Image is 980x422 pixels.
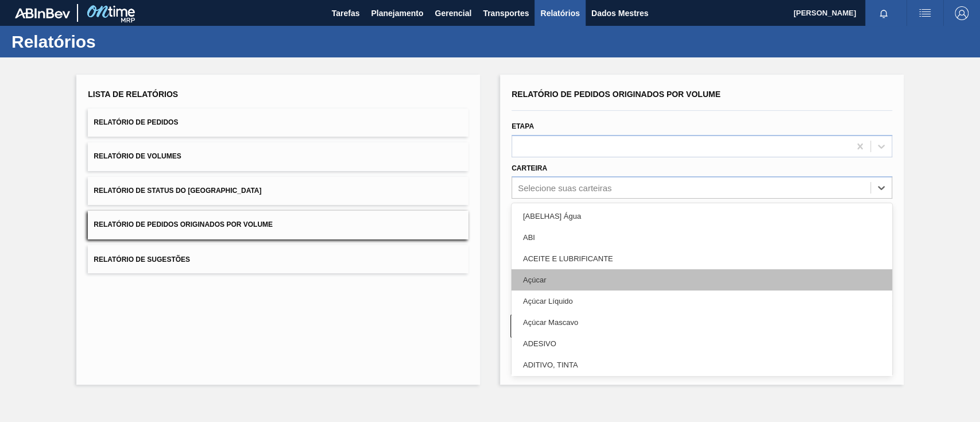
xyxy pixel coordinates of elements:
font: Gerencial [435,9,471,18]
font: Açúcar Líquido [523,297,573,305]
font: ACEITE E LUBRIFICANTE [523,254,613,263]
button: Relatório de Sugestões [88,245,468,273]
img: TNhmsLtSVTkK8tSr43FrP2fwEKptu5GPRR3wAAAABJRU5ErkJggg== [15,8,70,18]
font: Carteira [512,164,547,172]
button: Relatório de Volumes [88,142,468,171]
img: Sair [955,6,969,20]
font: Lista de Relatórios [88,90,178,99]
font: ABI [523,233,535,242]
font: Etapa [512,122,534,130]
font: Relatório de Sugestões [94,255,190,263]
font: ADITIVO, TINTA [523,361,578,369]
font: Relatórios [11,32,96,51]
font: Relatório de Pedidos Originados por Volume [512,90,721,99]
button: Relatório de Pedidos [88,109,468,137]
font: Relatório de Pedidos Originados por Volume [94,221,273,229]
font: Relatórios [540,9,579,18]
font: Relatório de Status do [GEOGRAPHIC_DATA] [94,187,261,195]
font: Açúcar Mascavo [523,318,578,327]
font: Tarefas [332,9,360,18]
img: ações do usuário [918,6,932,20]
button: Relatório de Pedidos Originados por Volume [88,211,468,239]
button: Limpar [510,315,696,338]
font: ADESIVO [523,339,556,348]
font: Relatório de Pedidos [94,118,178,126]
font: Açúcar [523,276,546,284]
button: Notificações [865,5,902,21]
font: Planejamento [371,9,423,18]
font: Relatório de Volumes [94,153,181,161]
font: [PERSON_NAME] [793,9,856,17]
font: [ABELHAS] Água [523,212,581,220]
font: Selecione suas carteiras [518,183,611,193]
font: Transportes [483,9,529,18]
font: Dados Mestres [591,9,649,18]
button: Relatório de Status do [GEOGRAPHIC_DATA] [88,177,468,205]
